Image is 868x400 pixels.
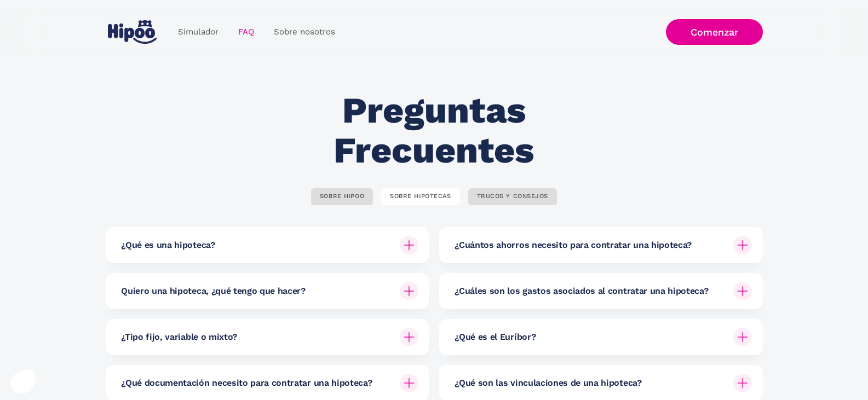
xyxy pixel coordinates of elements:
a: Simulador [168,21,228,43]
div: SOBRE HIPOTECAS [390,193,451,201]
h6: ¿Qué son las vinculaciones de una hipoteca? [455,377,641,389]
h6: ¿Qué documentación necesito para contratar una hipoteca? [121,377,372,389]
h6: ¿Tipo fijo, variable o mixto? [121,331,237,343]
h2: Preguntas Frecuentes [272,91,596,170]
h6: ¿Cuántos ahorros necesito para contratar una hipoteca? [455,239,692,251]
a: Comenzar [666,19,763,45]
a: Sobre nosotros [264,21,345,43]
h6: Quiero una hipoteca, ¿qué tengo que hacer? [121,285,306,297]
h6: ¿Cuáles son los gastos asociados al contratar una hipoteca? [455,285,708,297]
h6: ¿Qué es el Euríbor? [455,331,536,343]
a: FAQ [228,21,264,43]
div: SOBRE HIPOO [320,193,364,201]
div: TRUCOS Y CONSEJOS [477,193,549,201]
a: home [106,16,159,48]
h6: ¿Qué es una hipoteca? [121,239,215,251]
